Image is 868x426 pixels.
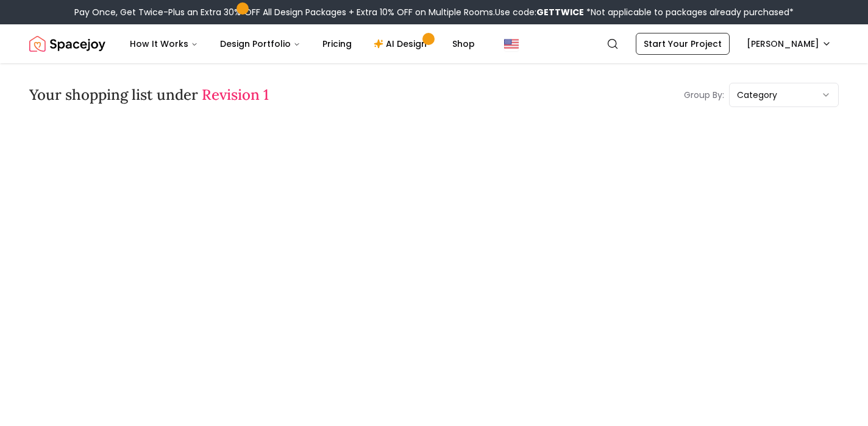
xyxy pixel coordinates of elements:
b: GETTWICE [536,6,584,18]
span: Revision 1 [202,85,269,104]
a: Shop [443,32,485,56]
button: How It Works [120,32,208,56]
h3: Your shopping list under [29,85,269,105]
a: AI Design [364,32,440,56]
img: United States [504,37,519,51]
a: Pricing [313,32,361,56]
span: *Not applicable to packages already purchased* [584,6,794,18]
a: Start Your Project [636,33,730,55]
nav: Global [29,24,839,63]
img: Spacejoy Logo [29,32,105,56]
button: Design Portfolio [210,32,310,56]
span: Use code: [495,6,584,18]
p: Group By: [684,89,724,101]
nav: Main [120,32,485,56]
a: Spacejoy [29,32,105,56]
button: [PERSON_NAME] [739,33,839,55]
div: Pay Once, Get Twice-Plus an Extra 30% OFF All Design Packages + Extra 10% OFF on Multiple Rooms. [74,6,794,18]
